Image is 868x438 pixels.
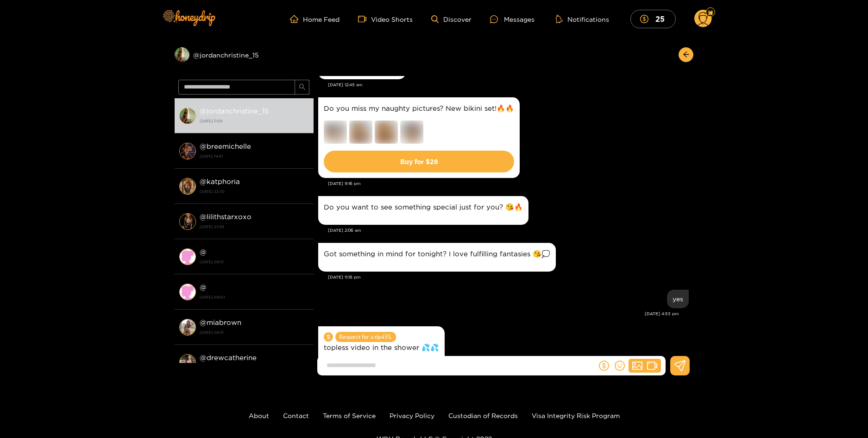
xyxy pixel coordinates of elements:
[283,412,309,419] a: Contact
[200,328,309,336] strong: [DATE] 08:51
[324,342,439,353] p: topless video in the shower 💦💦
[647,361,657,371] span: video-camera
[324,103,514,114] p: Do you miss my naughty pictures? New bikini set!🔥🔥
[358,15,413,23] a: Video Shorts
[324,332,333,342] span: dollar-circle
[179,143,196,159] img: conversation
[632,361,642,371] span: picture
[179,284,196,300] img: conversation
[599,361,609,371] span: dollar
[200,187,309,196] strong: [DATE] 22:30
[179,108,196,124] img: conversation
[640,15,653,23] span: dollar
[375,121,398,144] img: 2mP6f_thumb.jpg
[324,248,550,259] p: Got something in mind for tonight? I love fulfilling fantasies 😘💭
[200,117,309,125] strong: [DATE] 11:59
[490,14,535,25] div: Messages
[200,293,309,301] strong: [DATE] 09:03
[390,412,434,419] a: Privacy Policy
[683,51,690,59] span: arrow-left
[630,10,676,28] button: 25
[335,332,396,342] span: Request for a tip 45 $.
[200,152,309,160] strong: [DATE] 19:47
[200,248,207,256] strong: @
[323,412,376,419] a: Terms of Service
[179,213,196,230] img: conversation
[324,121,347,144] img: s6VF0_thumb.jpg
[654,14,666,24] mark: 25
[349,121,372,144] img: d5inj_thumb.jpg
[318,97,520,178] div: Jun. 16, 9:16 pm
[324,151,514,172] button: Buy for $28
[200,283,207,291] strong: @
[431,15,472,23] a: Discover
[553,14,612,24] button: Notifications
[679,47,693,62] button: arrow-left
[290,15,340,23] a: Home Feed
[667,290,689,308] div: Jul. 16, 4:53 pm
[200,318,241,326] strong: @ miabrown
[358,15,371,23] span: video-camera
[328,180,689,187] div: [DATE] 9:16 pm
[318,311,679,317] div: [DATE] 4:53 pm
[200,258,309,266] strong: [DATE] 09:13
[299,83,306,91] span: search
[400,121,423,144] img: J4LhN_thumb.jpg
[249,412,269,419] a: About
[318,196,528,225] div: Jun. 25, 2:06 am
[290,15,303,23] span: home
[318,326,445,381] div: Jul. 16, 4:57 pm
[175,47,314,62] div: @jordanchristine_15
[328,274,689,280] div: [DATE] 11:18 pm
[179,248,196,265] img: conversation
[179,178,196,195] img: conversation
[673,295,683,303] div: yes
[328,82,689,88] div: [DATE] 12:45 am
[200,354,257,362] strong: @ drewcatherine
[200,222,309,231] strong: [DATE] 23:58
[200,213,252,221] strong: @ lilithstarxoxo
[708,10,713,15] img: Fan Level
[615,361,625,371] span: smile
[324,202,523,212] p: Do you want to see something special just for you? 😘🔥
[597,359,611,373] button: dollar
[318,243,556,272] div: Jul. 10, 11:18 pm
[200,142,251,150] strong: @ breemichelle
[629,359,661,373] button: picturevideo-camera
[179,319,196,336] img: conversation
[448,412,518,419] a: Custodian of Records
[200,178,240,185] strong: @ katphoria
[328,227,689,234] div: [DATE] 2:06 am
[295,80,309,95] button: search
[200,107,269,115] strong: @ jordanchristine_15
[179,354,196,371] img: conversation
[532,412,620,419] a: Visa Integrity Risk Program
